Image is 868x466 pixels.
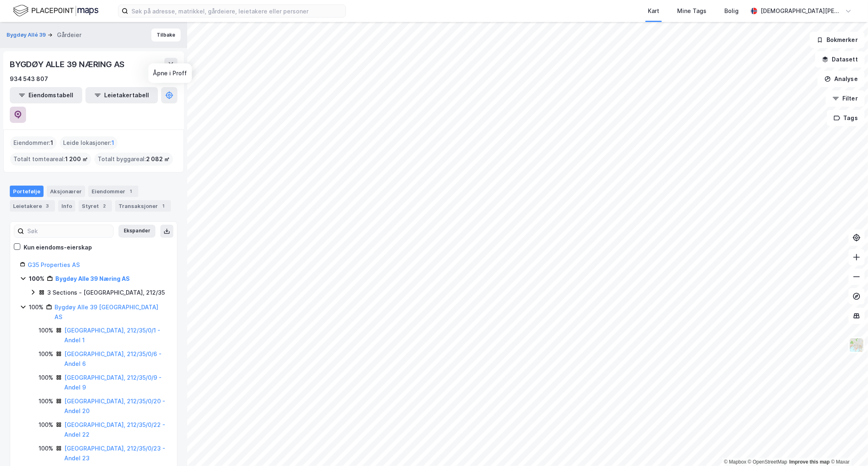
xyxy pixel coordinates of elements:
[10,153,91,166] div: Totalt tomteareal :
[24,225,113,237] input: Søk
[10,200,55,212] div: Leietakere
[39,396,53,406] div: 100%
[112,138,114,148] span: 1
[55,275,130,282] a: Bygdøy Alle 39 Næring AS
[64,350,162,367] a: [GEOGRAPHIC_DATA], 212/35/0/6 - Andel 6
[47,186,85,197] div: Aksjonærer
[724,6,739,16] div: Bolig
[827,427,868,466] div: Kontrollprogram for chat
[849,337,864,353] img: Z
[128,5,345,17] input: Søk på adresse, matrikkel, gårdeiere, leietakere eller personer
[64,398,165,414] a: [GEOGRAPHIC_DATA], 212/35/0/20 - Andel 20
[64,445,165,462] a: [GEOGRAPHIC_DATA], 212/35/0/23 - Andel 23
[151,28,181,42] button: Tilbake
[10,186,44,197] div: Portefølje
[29,302,44,312] div: 100%
[7,31,48,39] button: Bygdøy Allé 39
[50,138,53,148] span: 1
[818,71,865,87] button: Analyse
[724,459,746,465] a: Mapbox
[64,421,165,438] a: [GEOGRAPHIC_DATA], 212/35/0/22 - Andel 22
[827,427,868,466] iframe: Chat Widget
[115,200,171,212] div: Transaksjoner
[64,374,162,391] a: [GEOGRAPHIC_DATA], 212/35/0/9 - Andel 9
[64,327,160,343] a: [GEOGRAPHIC_DATA], 212/35/0/1 - Andel 1
[10,74,48,84] div: 934 543 807
[39,349,53,359] div: 100%
[677,6,706,16] div: Mine Tags
[29,274,44,284] div: 100%
[127,187,135,195] div: 1
[57,30,81,40] div: Gårdeier
[118,225,155,238] button: Ekspander
[65,154,88,164] span: 1 200 ㎡
[39,444,53,453] div: 100%
[810,32,865,48] button: Bokmerker
[24,243,92,252] div: Kun eiendoms-eierskap
[826,90,865,107] button: Filter
[748,459,787,465] a: OpenStreetMap
[827,110,865,126] button: Tags
[10,87,82,103] button: Eiendomstabell
[39,420,53,430] div: 100%
[55,304,158,320] a: Bygdøy Alle 39 [GEOGRAPHIC_DATA] AS
[789,459,830,465] a: Improve this map
[44,202,52,210] div: 3
[13,4,98,18] img: logo.f888ab2527a4732fd821a326f86c7f29.svg
[101,202,109,210] div: 2
[648,6,659,16] div: Kart
[815,51,865,68] button: Datasett
[39,326,53,335] div: 100%
[94,153,173,166] div: Totalt byggareal :
[47,288,165,298] div: 3 Sections - [GEOGRAPHIC_DATA], 212/35
[761,6,842,16] div: [DEMOGRAPHIC_DATA][PERSON_NAME]
[10,58,126,71] div: BYGDØY ALLE 39 NÆRING AS
[88,186,138,197] div: Eiendommer
[79,200,112,212] div: Styret
[85,87,158,103] button: Leietakertabell
[58,200,75,212] div: Info
[10,136,57,149] div: Eiendommer :
[60,136,118,149] div: Leide lokasjoner :
[160,202,168,210] div: 1
[39,373,53,383] div: 100%
[146,154,170,164] span: 2 082 ㎡
[28,261,80,268] a: G35 Properties AS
